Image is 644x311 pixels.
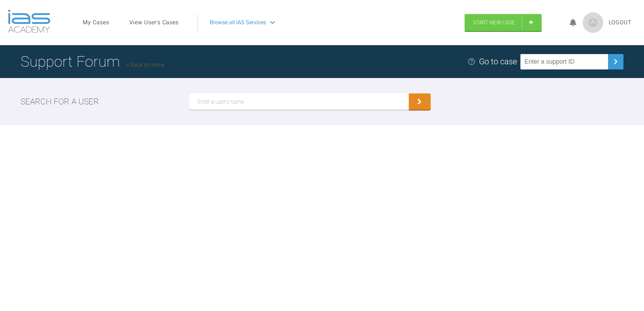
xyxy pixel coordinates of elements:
[127,62,164,68] a: Back to Home
[21,95,99,108] h2: Search for a user
[189,93,408,110] input: Enter a user's name
[583,12,603,33] img: profile.png
[610,56,621,67] img: chevronRight.28bd32b0.svg
[21,50,164,74] h1: Support Forum
[609,18,632,27] a: Logout
[210,18,266,27] span: Browse all IAS Services
[467,57,476,66] img: help.e70b9f3d.svg
[129,18,179,27] a: View User's Cases
[8,10,50,33] img: logo-light.3e3ef733.png
[520,54,608,69] input: Enter a support ID
[479,55,517,68] div: Go to case
[83,18,109,27] a: My Cases
[465,14,542,31] a: Start New Case
[473,20,515,26] span: Start New Case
